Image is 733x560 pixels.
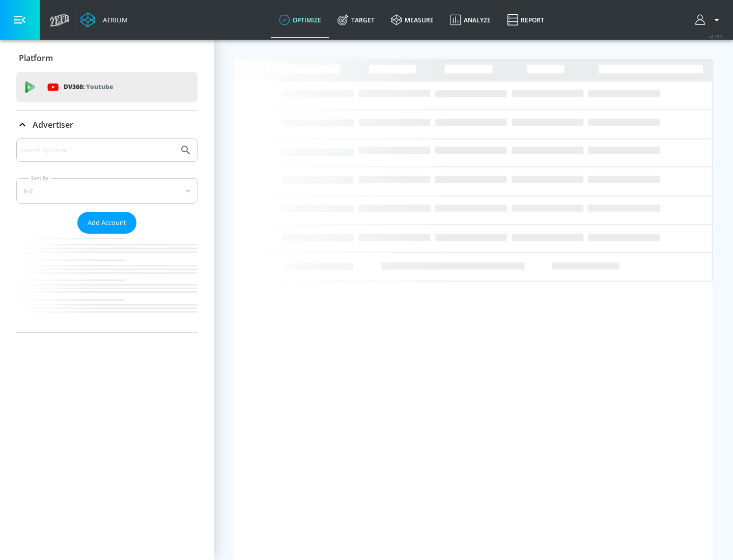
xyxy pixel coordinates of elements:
[271,2,329,38] a: optimize
[99,15,128,24] div: Atrium
[77,212,136,234] button: Add Account
[329,2,383,38] a: Target
[86,81,113,92] p: Youtube
[16,110,198,139] div: Advertiser
[16,72,198,102] div: DV360: Youtube
[20,144,175,157] input: Search by name
[88,217,126,229] span: Add Account
[33,119,73,130] p: Advertiser
[16,138,198,332] div: Advertiser
[16,178,198,204] div: A-Z
[499,2,552,38] a: Report
[16,44,198,72] div: Platform
[64,81,113,93] p: DV360:
[16,234,198,332] nav: list of Advertiser
[442,2,499,38] a: Analyze
[19,52,53,64] p: Platform
[80,12,128,27] a: Atrium
[29,175,51,181] label: Sort By
[383,2,442,38] a: measure
[709,34,723,39] span: v 4.28.0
